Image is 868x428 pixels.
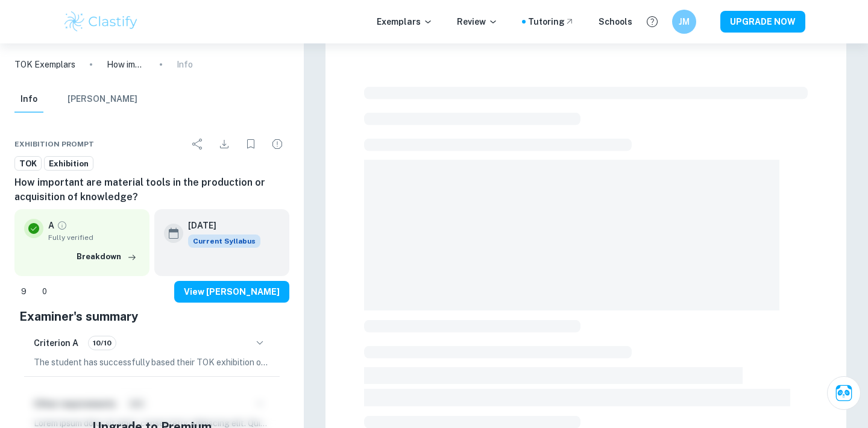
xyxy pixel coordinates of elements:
a: Exhibition [44,156,93,171]
span: Exhibition Prompt [14,139,94,149]
span: TOK [15,158,41,170]
span: 10/10 [89,338,116,348]
a: Tutoring [528,15,574,28]
span: Exhibition [45,158,93,170]
button: Ask Clai [827,376,861,410]
span: Fully verified [48,232,140,243]
button: [PERSON_NAME] [68,86,137,113]
a: Schools [599,15,632,28]
div: Share [186,132,210,156]
a: Grade fully verified [57,220,68,231]
div: Dislike [36,282,54,301]
span: Current Syllabus [188,234,260,248]
a: TOK [14,156,42,171]
h6: JM [678,15,691,28]
p: Review [457,15,498,28]
p: A [48,219,54,232]
div: Report issue [265,132,289,156]
p: The student has successfully based their TOK exhibition on one of the 35 prompts released by the ... [34,356,270,369]
div: Like [14,282,33,301]
button: View [PERSON_NAME] [174,281,289,303]
div: This exemplar is based on the current syllabus. Feel free to refer to it for inspiration/ideas wh... [188,234,260,248]
span: 9 [14,286,33,298]
p: Exemplars [377,15,433,28]
button: Info [14,86,43,113]
h6: How important are material tools in the production or acquisition of knowledge? [14,175,289,204]
div: Bookmark [239,132,263,156]
p: Info [177,58,193,71]
button: UPGRADE NOW [720,11,805,33]
p: How important are material tools in the production or acquisition of knowledge? [107,58,145,71]
div: Download [212,132,236,156]
a: TOK Exemplars [14,58,75,71]
h6: [DATE] [188,219,251,232]
button: Help and Feedback [642,11,662,32]
span: 0 [36,286,54,298]
button: Breakdown [74,248,140,266]
h6: Criterion A [34,336,78,350]
img: Clastify logo [63,10,139,34]
h5: Examiner's summary [19,307,285,326]
button: JM [672,10,696,34]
